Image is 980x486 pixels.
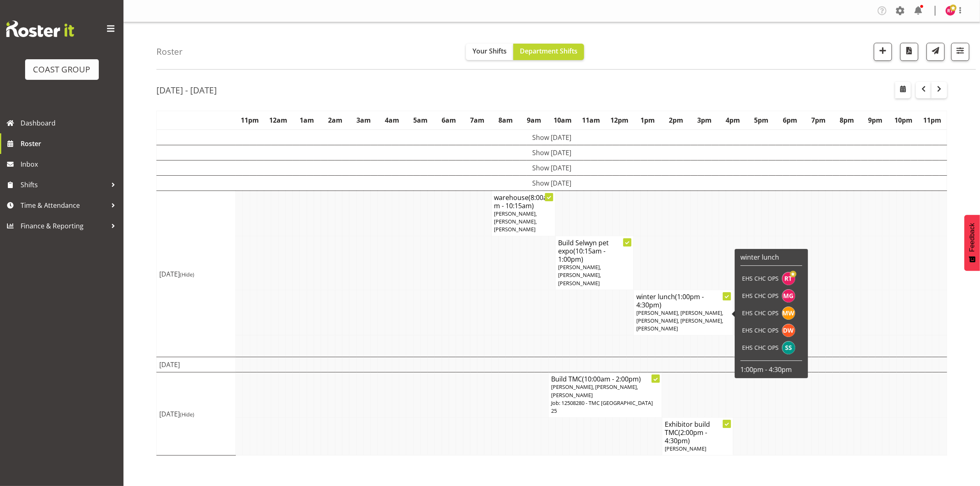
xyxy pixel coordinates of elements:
span: (2:00pm - 4:30pm) [665,428,707,445]
h4: Build Selwyn pet expo [558,239,631,263]
td: EHS CHC OPS [740,339,780,356]
p: Job: 12508280 - TMC [GEOGRAPHIC_DATA] 25 [551,399,659,415]
th: 2am [321,111,349,130]
th: 6am [435,111,463,130]
th: 5am [406,111,435,130]
div: COAST GROUP [33,63,91,76]
button: Your Shifts [466,44,513,60]
h4: Exhibitor build TMC [665,420,731,445]
span: [PERSON_NAME], [PERSON_NAME], [PERSON_NAME] [494,210,537,233]
span: (10:00am - 2:00pm) [582,374,641,384]
button: Select a specific date within the roster. [895,82,911,98]
th: 8am [491,111,520,130]
td: Show [DATE] [157,175,947,191]
th: 11pm [918,111,947,130]
th: 10pm [889,111,918,130]
h4: winter lunch [636,293,731,309]
img: Rosterit website logo [6,21,74,37]
button: Download a PDF of the roster according to the set date range. [900,43,918,61]
span: Finance & Reporting [21,220,107,232]
span: Shifts [21,179,107,191]
th: 3am [349,111,378,130]
td: [DATE] [157,357,236,372]
th: 7pm [804,111,833,130]
span: (Hide) [180,411,194,418]
th: 12am [264,111,293,130]
span: Time & Attendance [21,199,107,212]
h4: Roster [156,47,183,56]
td: Show [DATE] [157,130,947,145]
p: 1:00pm - 4:30pm [740,365,802,374]
img: reuben-thomas8009.jpg [945,6,955,16]
th: 3pm [691,111,719,130]
img: mekhye-wiparata10797.jpg [782,307,795,320]
button: Filter Shifts [951,43,969,61]
th: 5pm [747,111,776,130]
span: (8:00am - 10:15am) [494,193,547,210]
td: EHS CHC OPS [740,322,780,339]
img: martin-gorzeman9478.jpg [782,289,795,302]
th: 12pm [605,111,633,130]
h2: [DATE] - [DATE] [156,85,217,95]
button: Feedback - Show survey [964,215,980,271]
th: 8pm [833,111,861,130]
span: Roster [21,137,119,150]
th: 2pm [662,111,690,130]
span: Inbox [21,158,119,170]
td: [DATE] [157,372,236,456]
h6: winter lunch [740,253,802,261]
th: 1am [293,111,321,130]
th: 1pm [633,111,662,130]
th: 9am [520,111,548,130]
button: Department Shifts [513,44,584,60]
th: 9pm [861,111,889,130]
span: Your Shifts [473,47,507,56]
img: david-wiseman11371.jpg [782,324,795,337]
img: shatif-ssendi11387.jpg [782,341,795,354]
span: [PERSON_NAME], [PERSON_NAME], [PERSON_NAME], [PERSON_NAME], [PERSON_NAME] [636,309,723,332]
th: 6pm [776,111,804,130]
th: 4pm [719,111,747,130]
th: 7am [463,111,491,130]
span: [PERSON_NAME], [PERSON_NAME], [PERSON_NAME] [551,383,638,398]
td: EHS CHC OPS [740,270,780,287]
span: Dashboard [21,117,119,129]
span: [PERSON_NAME] [665,445,706,452]
span: (Hide) [180,271,194,278]
h4: Build TMC [551,375,659,383]
td: Show [DATE] [157,145,947,160]
span: Department Shifts [520,47,577,56]
td: EHS CHC OPS [740,287,780,305]
span: [PERSON_NAME], [PERSON_NAME], [PERSON_NAME] [558,263,601,286]
th: 11am [577,111,605,130]
td: Show [DATE] [157,160,947,175]
span: (1:00pm - 4:30pm) [636,292,704,309]
th: 11pm [236,111,264,130]
button: Add a new shift [874,43,892,61]
th: 4am [378,111,406,130]
h4: warehouse [494,193,553,210]
th: 10am [548,111,577,130]
span: (10:15am - 1:00pm) [558,246,605,264]
button: Send a list of all shifts for the selected filtered period to all rostered employees. [926,43,945,61]
td: EHS CHC OPS [740,305,780,322]
td: [DATE] [157,191,236,357]
img: reuben-thomas8009.jpg [782,272,795,285]
span: Feedback [968,223,976,252]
